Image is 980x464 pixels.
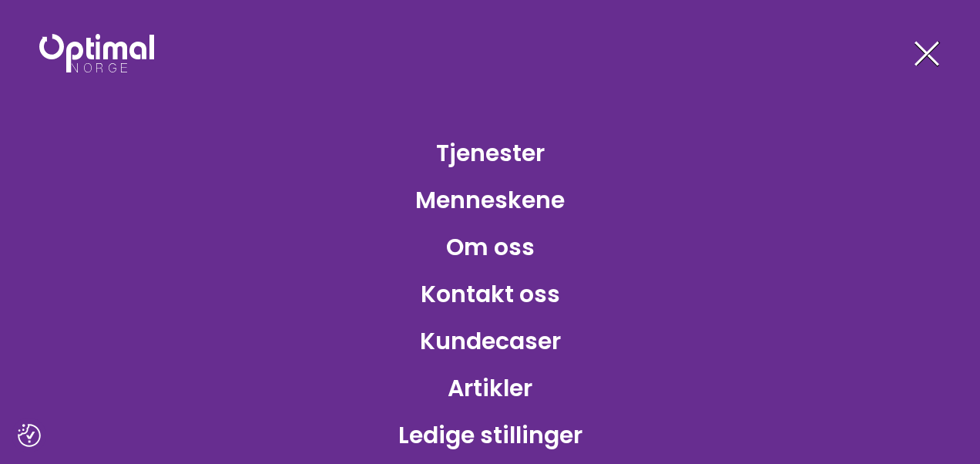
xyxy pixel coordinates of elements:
a: Menneskene [403,175,577,225]
img: Botón de consentimiento de revisión [18,424,41,447]
img: Noruega óptima [39,34,154,72]
a: Kontakt oss [408,269,572,319]
a: Artikler [435,363,545,413]
a: Ledige stillinger [386,410,595,460]
a: Kundecaser [408,316,573,366]
button: Preferencias de consentimiento [18,424,41,447]
a: Om oss [434,222,547,272]
a: Tjenester [424,128,557,178]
